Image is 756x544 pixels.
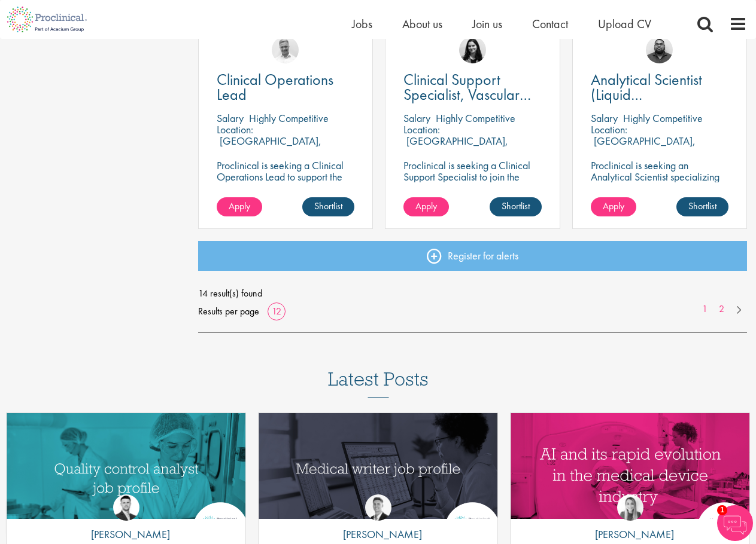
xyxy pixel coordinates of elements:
a: About us [402,16,442,32]
span: Location: [217,123,253,136]
span: Salary [217,111,244,125]
img: AI and Its Impact on the Medical Device Industry | Proclinical [511,413,749,537]
a: Apply [403,197,449,216]
p: [PERSON_NAME] [586,527,674,542]
a: Shortlist [490,197,542,216]
a: 1 [696,302,714,316]
img: Hannah Burke [617,494,643,521]
a: Shortlist [302,197,354,216]
p: Highly Competitive [436,111,515,125]
p: [GEOGRAPHIC_DATA], [GEOGRAPHIC_DATA] [403,134,508,159]
span: Clinical Support Specialist, Vascular PVI [403,69,531,120]
p: [PERSON_NAME] [82,527,170,542]
a: Contact [532,16,568,32]
p: Proclinical is seeking an Analytical Scientist specializing in Liquid Chromatography to join our ... [591,160,728,216]
span: Results per page [198,302,259,320]
a: 12 [268,305,286,317]
a: 2 [713,302,730,316]
span: Analytical Scientist (Liquid Chromatography) [591,69,702,120]
img: Chatbot [717,505,753,541]
a: Apply [591,197,636,216]
a: Shortlist [676,197,728,216]
span: Clinical Operations Lead [217,69,333,105]
a: Link to a post [511,413,749,519]
a: Jobs [352,16,372,32]
a: Register for alerts [198,241,747,271]
img: George Watson [365,494,391,521]
p: Proclinical is seeking a Clinical Support Specialist to join the Vascular team in [GEOGRAPHIC_DAT... [403,160,541,228]
p: [PERSON_NAME] [334,527,422,542]
a: Link to a post [259,413,497,519]
p: Highly Competitive [249,111,329,125]
a: Analytical Scientist (Liquid Chromatography) [591,72,728,102]
a: Clinical Operations Lead [217,72,354,102]
img: Ashley Bennett [646,36,673,63]
p: [GEOGRAPHIC_DATA], [GEOGRAPHIC_DATA] [217,134,321,159]
a: Join us [472,16,502,32]
a: Link to a post [7,413,245,519]
img: Joshua Godden [113,494,139,521]
span: Location: [403,123,440,136]
span: Apply [415,200,437,212]
span: 1 [717,505,727,515]
img: Indre Stankeviciute [459,36,486,63]
img: quality control analyst job profile [7,413,245,537]
span: Salary [403,111,430,125]
span: Apply [229,200,250,212]
a: Apply [217,197,262,216]
h3: Latest Posts [328,369,429,398]
a: Upload CV [598,16,651,32]
span: Location: [591,123,627,136]
a: Clinical Support Specialist, Vascular PVI [403,72,541,102]
span: Salary [591,111,618,125]
p: Proclinical is seeking a Clinical Operations Lead to support the delivery of clinical trials in o... [217,160,354,205]
img: Medical writer job profile [259,413,497,537]
p: Highly Competitive [623,111,703,125]
span: Apply [603,200,624,212]
p: [GEOGRAPHIC_DATA], [GEOGRAPHIC_DATA] [591,134,696,159]
img: Joshua Bye [272,36,299,63]
span: 14 result(s) found [198,285,747,302]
